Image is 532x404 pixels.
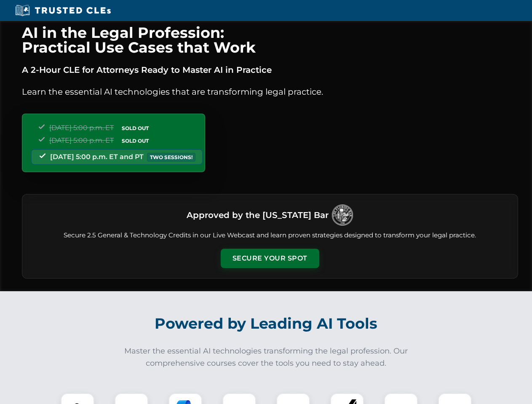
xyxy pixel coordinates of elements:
p: Master the essential AI technologies transforming the legal profession. Our comprehensive courses... [119,345,414,369]
img: Trusted CLEs [13,4,113,17]
span: [DATE] 5:00 p.m. ET [49,124,114,132]
p: Learn the essential AI technologies that are transforming legal practice. [22,85,518,98]
span: SOLD OUT [119,124,152,133]
button: Secure Your Spot [221,249,319,268]
h1: AI in the Legal Profession: Practical Use Cases that Work [22,25,518,55]
p: A 2-Hour CLE for Attorneys Ready to Master AI in Practice [22,63,518,77]
img: Logo [332,205,353,226]
p: Secure 2.5 General & Technology Credits in our Live Webcast and learn proven strategies designed ... [32,231,508,240]
span: [DATE] 5:00 p.m. ET [49,136,114,144]
h3: Approved by the [US_STATE] Bar [187,207,329,223]
span: SOLD OUT [119,136,152,145]
h2: Powered by Leading AI Tools [33,309,500,338]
